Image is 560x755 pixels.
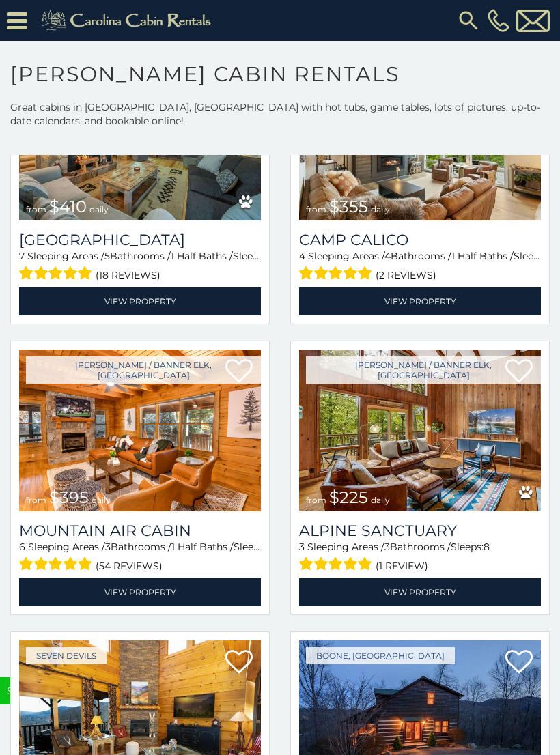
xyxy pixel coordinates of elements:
span: 1 Half Baths / [171,250,233,262]
a: View Property [19,578,261,606]
span: (18 reviews) [96,266,160,284]
span: (2 reviews) [376,266,436,284]
div: Sleeping Areas / Bathrooms / Sleeps: [19,249,261,284]
span: 5 [104,250,110,262]
span: 4 [384,250,391,262]
a: Add to favorites [225,649,253,677]
span: $410 [49,197,87,216]
span: 3 [384,541,390,553]
img: Mountain Air Cabin [19,350,261,511]
div: Sleeping Areas / Bathrooms / Sleeps: [299,540,541,575]
a: [PHONE_NUMBER] [484,9,513,32]
a: View Property [299,287,541,315]
a: Add to favorites [505,649,533,677]
span: daily [92,495,111,505]
img: search-regular.svg [456,8,481,33]
img: Khaki-logo.png [34,7,223,34]
span: daily [371,495,390,505]
span: from [26,495,46,505]
a: Alpine Sanctuary from $225 daily [299,350,541,511]
a: Seven Devils [26,647,107,664]
span: from [306,495,326,505]
span: 1 Half Baths / [451,250,514,262]
a: [GEOGRAPHIC_DATA] [19,231,261,249]
span: 6 [19,541,25,553]
a: View Property [299,578,541,606]
img: Alpine Sanctuary [299,350,541,511]
span: 7 [19,250,25,262]
span: daily [89,204,109,214]
span: $395 [49,487,89,507]
span: $225 [329,487,368,507]
span: $355 [329,197,368,216]
a: Mountain Air Cabin [19,522,261,540]
span: 1 Half Baths / [171,541,234,553]
a: Camp Calico [299,231,541,249]
span: (1 review) [376,557,428,575]
h3: Mountainside Lodge [19,231,261,249]
span: 3 [299,541,305,553]
a: Mountain Air Cabin from $395 daily [19,350,261,511]
a: Alpine Sanctuary [299,522,541,540]
div: Sleeping Areas / Bathrooms / Sleeps: [19,540,261,575]
span: from [306,204,326,214]
span: 3 [105,541,111,553]
a: Boone, [GEOGRAPHIC_DATA] [306,647,455,664]
a: View Property [19,287,261,315]
span: (54 reviews) [96,557,163,575]
span: from [26,204,46,214]
div: Sleeping Areas / Bathrooms / Sleeps: [299,249,541,284]
a: [PERSON_NAME] / Banner Elk, [GEOGRAPHIC_DATA] [26,356,261,384]
a: [PERSON_NAME] / Banner Elk, [GEOGRAPHIC_DATA] [306,356,541,384]
span: 4 [299,250,305,262]
span: daily [371,204,390,214]
span: 8 [484,541,490,553]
